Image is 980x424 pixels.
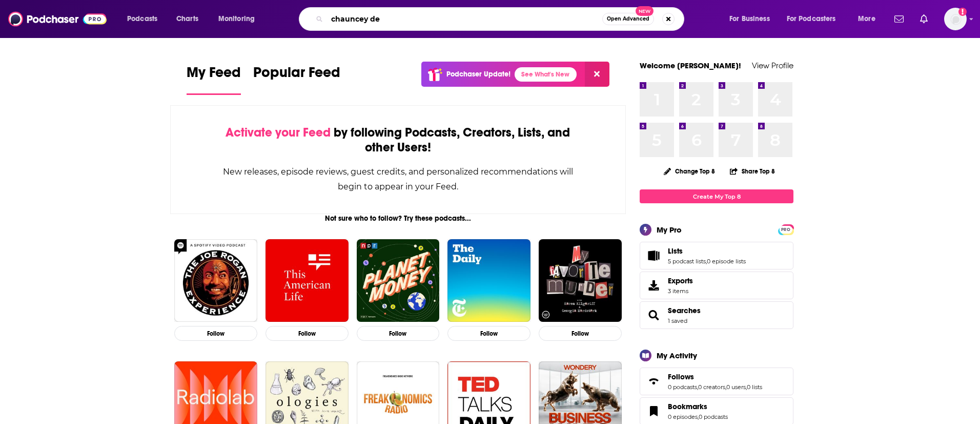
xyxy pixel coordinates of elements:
a: Show notifications dropdown [890,10,908,28]
a: Lists [643,248,664,263]
a: Create My Top 8 [640,189,793,203]
span: , [746,383,747,391]
span: Podcasts [127,12,157,26]
img: The Daily [447,239,530,322]
button: Follow [539,326,622,341]
span: For Business [729,12,770,26]
input: Search podcasts, credits, & more... [327,11,602,27]
a: My Feed [187,64,241,95]
span: For Podcasters [787,12,836,26]
button: Show profile menu [944,8,967,30]
span: Bookmarks [668,402,707,411]
a: 0 creators [698,383,725,391]
button: open menu [851,11,888,27]
img: Podchaser - Follow, Share and Rate Podcasts [8,9,107,29]
span: Monitoring [218,12,255,26]
span: Follows [668,372,694,381]
span: New [636,6,654,16]
a: See What's New [515,67,577,82]
div: My Pro [657,225,682,235]
button: Follow [447,326,530,341]
span: Popular Feed [253,64,340,87]
span: Follows [640,368,793,395]
img: Planet Money [357,239,440,322]
div: by following Podcasts, Creators, Lists, and other Users! [222,125,574,155]
button: Share Top 8 [729,161,775,181]
a: Popular Feed [253,64,340,95]
span: Charts [176,12,198,26]
span: Exports [668,276,693,285]
span: , [725,383,726,391]
a: Bookmarks [643,404,664,418]
a: Searches [668,306,701,315]
a: 5 podcast lists [668,258,706,265]
a: 0 episode lists [707,258,746,265]
a: View Profile [752,61,793,70]
button: open menu [211,11,268,27]
button: Follow [174,326,257,341]
a: Searches [643,308,664,322]
span: Lists [640,242,793,269]
a: Welcome [PERSON_NAME]! [640,61,741,70]
span: Searches [640,301,793,329]
div: Not sure who to follow? Try these podcasts... [170,214,626,223]
a: 0 podcasts [668,383,697,391]
span: 3 items [668,287,693,295]
img: My Favorite Murder with Karen Kilgariff and Georgia Hardstark [539,239,622,322]
a: Lists [668,246,746,256]
a: 1 saved [668,317,687,324]
div: Search podcasts, credits, & more... [309,7,694,31]
button: Change Top 8 [658,165,721,178]
span: , [706,258,707,265]
a: 0 users [726,383,746,391]
a: 0 lists [747,383,762,391]
p: Podchaser Update! [446,70,511,79]
a: Exports [640,272,793,299]
a: 0 episodes [668,413,698,420]
button: open menu [722,11,783,27]
a: Show notifications dropdown [916,10,932,28]
svg: Add a profile image [958,8,967,16]
span: Open Advanced [607,16,649,22]
span: Logged in as juliahaav [944,8,967,30]
button: open menu [780,11,851,27]
span: Activate your Feed [226,125,331,140]
a: Follows [668,372,762,381]
a: Follows [643,374,664,389]
span: Lists [668,246,683,256]
a: PRO [780,225,792,233]
span: , [698,413,699,420]
a: Charts [170,11,205,27]
img: User Profile [944,8,967,30]
span: Exports [643,278,664,293]
img: This American Life [266,239,349,322]
button: Follow [266,326,349,341]
button: open menu [120,11,171,27]
button: Open AdvancedNew [602,13,654,25]
span: More [858,12,875,26]
button: Follow [357,326,440,341]
span: , [697,383,698,391]
div: New releases, episode reviews, guest credits, and personalized recommendations will begin to appe... [222,164,574,194]
span: PRO [780,226,792,234]
a: Bookmarks [668,402,728,411]
div: My Activity [657,351,697,360]
img: The Joe Rogan Experience [174,239,257,322]
span: My Feed [187,64,241,87]
a: 0 podcasts [699,413,728,420]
